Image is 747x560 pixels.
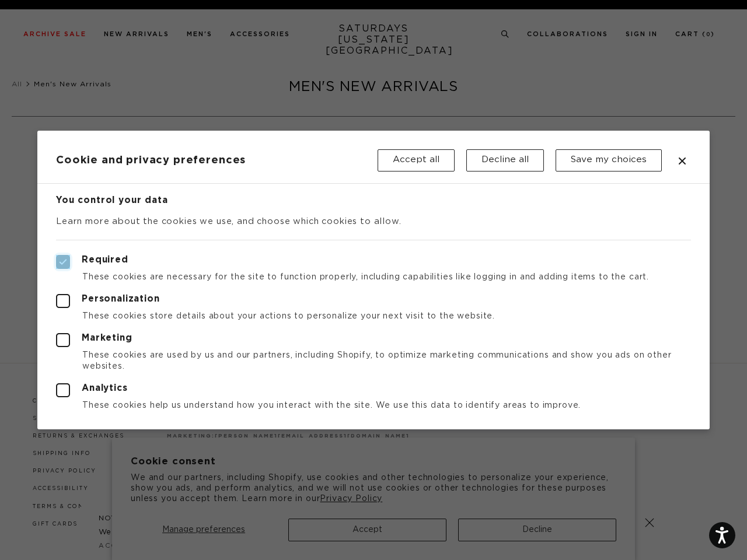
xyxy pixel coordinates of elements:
[56,383,691,397] label: Analytics
[466,149,544,171] button: Decline all
[56,255,691,269] label: Required
[56,154,378,167] h2: Cookie and privacy preferences
[675,154,689,168] button: Close dialog
[56,196,691,206] h3: You control your data
[56,272,691,282] p: These cookies are necessary for the site to function properly, including capabilities like loggin...
[556,149,662,171] button: Save my choices
[56,294,691,308] label: Personalization
[56,350,691,371] p: These cookies are used by us and our partners, including Shopify, to optimize marketing communica...
[378,149,455,171] button: Accept all
[56,311,691,321] p: These cookies store details about your actions to personalize your next visit to the website.
[56,333,691,347] label: Marketing
[56,215,691,228] p: Learn more about the cookies we use, and choose which cookies to allow.
[56,400,691,411] p: These cookies help us understand how you interact with the site. We use this data to identify are...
